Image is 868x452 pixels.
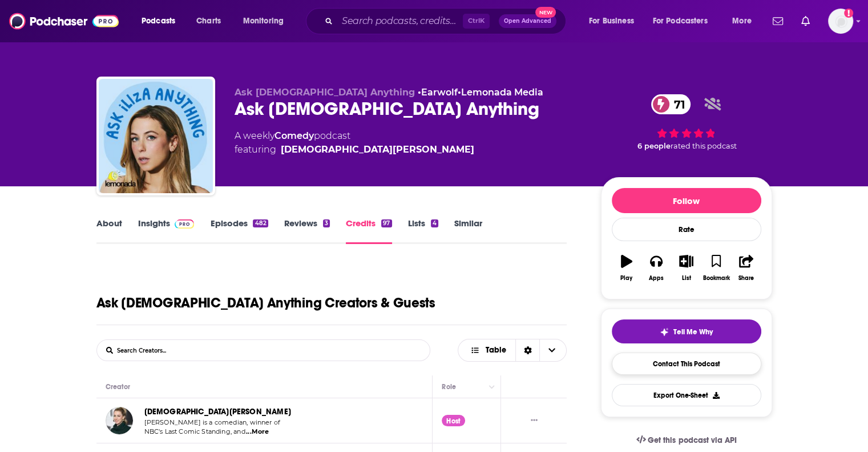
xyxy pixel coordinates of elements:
div: 71 6 peoplerated this podcast [601,87,772,158]
button: Bookmark [701,247,731,289]
a: Comedy [274,130,314,141]
span: Ctrl K [463,14,490,29]
div: 3 [323,219,330,227]
button: open menu [645,12,724,30]
input: Search podcasts, credits, & more... [337,12,463,30]
a: Contact This Podcast [612,353,761,375]
button: Share [731,247,761,289]
div: Share [738,275,754,282]
div: Role [442,380,458,394]
img: Podchaser Pro [175,219,195,229]
button: Column Actions [485,380,498,394]
span: Tell Me Why [673,327,713,337]
button: open menu [581,12,648,30]
img: Ask Iliza Anything [99,79,213,193]
button: tell me why sparkleTell Me Why [612,319,761,343]
div: Bookmark [703,275,729,282]
button: Show profile menu [828,9,853,34]
img: Podchaser - Follow, Share and Rate Podcasts [9,10,119,32]
div: Apps [649,275,664,282]
span: NBC's Last Comic Standing, and [144,427,245,435]
a: Earwolf [421,87,458,98]
span: For Business [589,13,634,29]
img: User Profile [828,9,853,34]
a: [DEMOGRAPHIC_DATA][PERSON_NAME] [144,407,291,417]
span: Table [486,346,506,354]
span: Podcasts [142,13,175,29]
span: • [418,87,458,98]
button: open menu [134,12,190,30]
div: Search podcasts, credits, & more... [317,8,577,34]
span: 71 [663,94,691,114]
a: About [96,218,122,244]
a: Show notifications dropdown [768,11,788,31]
button: Export One-Sheet [612,384,761,406]
div: List [682,275,691,282]
button: open menu [724,12,766,30]
button: open menu [235,12,298,30]
div: 482 [253,219,268,227]
svg: Add a profile image [844,9,853,18]
button: Choose View [458,339,567,362]
button: Open AdvancedNew [499,14,556,28]
span: • [458,87,543,98]
a: Charts [189,12,228,30]
a: Similar [454,218,482,244]
button: Play [612,247,641,289]
div: Creator [106,380,131,394]
span: Open Advanced [504,18,551,24]
div: A weekly podcast [235,129,474,157]
span: For Podcasters [653,13,708,29]
img: Iliza Shlesinger [106,407,133,434]
span: Get this podcast via API [648,435,736,445]
button: List [671,247,701,289]
div: Host [442,415,465,426]
div: 97 [381,219,391,227]
button: Show More Button [526,415,542,427]
span: Monitoring [243,13,284,29]
div: 4 [431,219,438,227]
div: Sort Direction [515,339,539,361]
a: 71 [651,94,691,114]
span: Charts [196,13,221,29]
a: Show notifications dropdown [797,11,814,31]
a: Iliza Shlesinger [281,143,474,157]
span: More [732,13,752,29]
div: Play [620,275,632,282]
span: ...More [246,427,269,437]
span: [PERSON_NAME] is a comedian, winner of [144,418,281,426]
span: 6 people [637,142,671,150]
a: Lemonada Media [461,87,543,98]
img: tell me why sparkle [660,327,669,337]
a: InsightsPodchaser Pro [138,218,195,244]
a: Lists4 [408,218,438,244]
a: Reviews3 [284,218,330,244]
div: Rate [612,218,761,241]
span: rated this podcast [671,142,737,150]
span: Logged in as agoldsmithwissman [828,9,853,34]
button: Follow [612,188,761,213]
h1: Ask Iliza Anything Creators & Guests [96,294,435,311]
a: Credits97 [346,218,391,244]
button: Apps [641,247,671,289]
a: Episodes482 [210,218,268,244]
span: New [535,7,556,18]
span: Ask [DEMOGRAPHIC_DATA] Anything [235,87,415,98]
span: featuring [235,143,474,157]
